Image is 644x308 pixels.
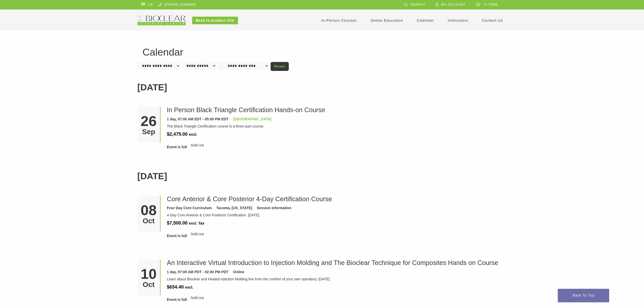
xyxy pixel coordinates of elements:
[271,62,289,71] a: Reset
[167,220,188,226] span: $7,500.00
[484,3,498,7] span: 0 items
[185,285,193,289] span: excl.
[321,18,357,23] a: In-Person Courses
[139,267,158,281] div: 10
[216,205,252,211] div: Tacoma, [US_STATE]
[167,231,503,241] div: Sold out
[137,169,507,183] h2: [DATE]
[143,47,502,57] h1: Calendar
[137,16,186,25] img: Bioclear
[233,117,272,121] a: [GEOGRAPHIC_DATA]
[139,114,158,128] div: 26
[192,17,238,24] a: Back to product site
[371,18,403,23] a: Online Education
[417,18,434,23] a: Calendar
[167,297,187,302] span: Event is full
[482,18,503,23] a: Contact Us
[167,269,229,275] div: 1 day, 07:00 AM PDT - 02:00 PM PDT
[167,132,188,137] span: $2,475.00
[167,277,503,282] div: Learn about Bioclear and Heated Injection Molding live from the comfort of your own operatory. [D...
[167,213,503,218] div: 4-Day Core Anterior & Core Posterior Certification. [DATE]
[189,221,204,225] span: excl. Tax
[448,18,468,23] a: Instructors
[189,132,197,136] span: excl.
[137,81,507,94] h2: [DATE]
[167,295,503,305] div: Sold out
[167,205,212,211] div: Four Day Core Curriculum
[167,259,498,266] a: An Interactive Virtual Introduction to Injection Molding and The Bioclear Technique for Composite...
[558,289,609,302] a: Back To Top
[441,3,465,7] span: My Account
[139,281,158,288] div: Oct
[167,195,332,203] a: Core Anterior & Core Posterior 4-Day Certification Course
[411,3,425,7] span: Search
[167,124,503,129] div: The Black Triangle Certification course is a three-part course.
[167,233,187,239] span: Event is full
[139,203,158,217] div: 08
[167,143,503,152] div: Sold out
[167,106,325,113] a: In Person Black Triangle Certification Hands-on Course
[167,284,184,290] span: $654.40
[139,217,158,225] div: Oct
[167,144,187,150] span: Event is full
[257,205,291,211] div: Session information
[233,269,244,275] div: Online
[139,128,158,135] div: Sep
[167,116,229,122] div: 1 day, 07:00 AM EDT - 05:00 PM EDT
